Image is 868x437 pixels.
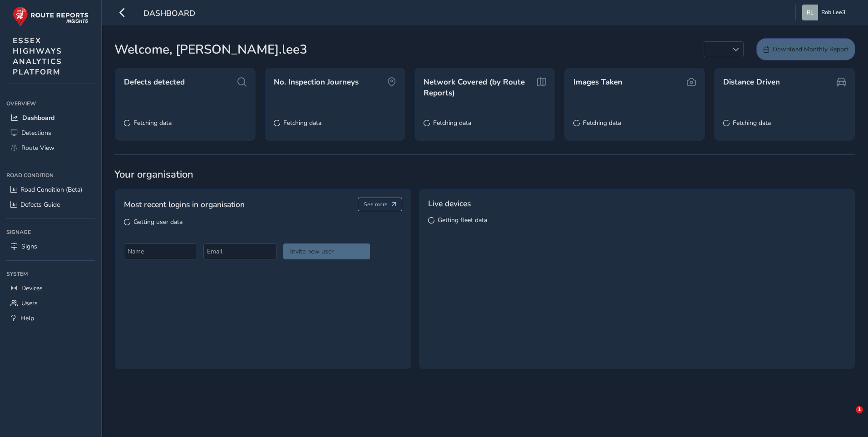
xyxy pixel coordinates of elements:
span: No. Inspection Journeys [274,77,359,88]
a: Road Condition (Beta) [6,182,95,197]
button: Rob Lee3 [802,5,848,20]
span: Fetching data [583,119,621,127]
span: Fetching data [433,119,471,127]
a: Help [6,311,95,326]
span: Most recent logins in organisation [124,199,245,210]
span: Getting fleet data [438,216,487,224]
span: ESSEX HIGHWAYS ANALYTICS PLATFORM [13,35,62,77]
span: Fetching data [283,119,321,127]
span: Defects detected [124,77,185,88]
a: Dashboard [6,110,95,125]
span: Defects Guide [20,200,60,209]
span: Images Taken [573,77,622,88]
a: Defects Guide [6,197,95,212]
span: Live devices [428,198,471,209]
input: Email [203,243,276,259]
button: See more [358,198,403,211]
a: Devices [6,281,95,296]
span: Dashboard [22,114,54,122]
span: Your organisation [114,168,855,181]
span: See more [364,201,388,208]
span: Signs [21,242,37,251]
span: Fetching data [133,119,172,127]
span: Dashboard [143,8,195,20]
div: Signage [6,225,95,239]
div: Road Condition [6,169,95,182]
input: Name [124,243,197,259]
a: Users [6,296,95,311]
span: Network Covered (by Route Reports) [424,77,534,98]
span: Welcome, [PERSON_NAME].lee3 [114,40,307,59]
span: Help [20,314,34,323]
span: 1 [856,406,863,413]
span: Distance Driven [723,77,780,88]
a: Signs [6,239,95,254]
span: Getting user data [133,218,182,226]
div: Overview [6,97,95,110]
span: Fetching data [733,119,771,127]
span: Route View [21,144,54,152]
div: System [6,267,95,281]
span: Users [21,299,38,308]
img: diamond-layout [802,5,818,20]
img: rr logo [13,6,89,27]
span: Rob Lee3 [821,5,845,20]
a: Detections [6,125,95,140]
iframe: Intercom live chat [837,406,859,428]
span: Road Condition (Beta) [20,185,82,194]
span: Detections [21,129,51,137]
a: Route View [6,140,95,155]
span: Devices [21,284,43,293]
